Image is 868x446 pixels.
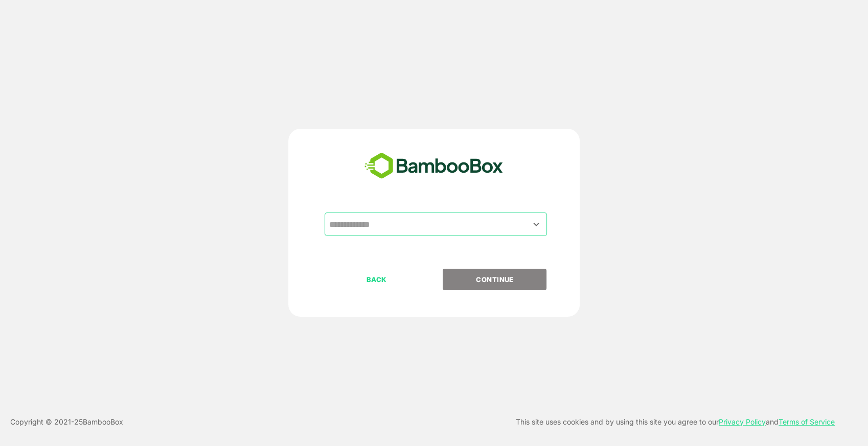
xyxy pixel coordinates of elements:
button: Open [530,217,543,231]
a: Privacy Policy [719,417,766,426]
p: CONTINUE [444,274,546,285]
p: This site uses cookies and by using this site you agree to our and [516,416,835,428]
button: BACK [325,269,428,290]
a: Terms of Service [779,417,835,426]
button: CONTINUE [443,269,546,290]
p: Copyright © 2021- 25 BambooBox [10,416,123,428]
p: BACK [326,274,428,285]
img: bamboobox [359,149,509,183]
